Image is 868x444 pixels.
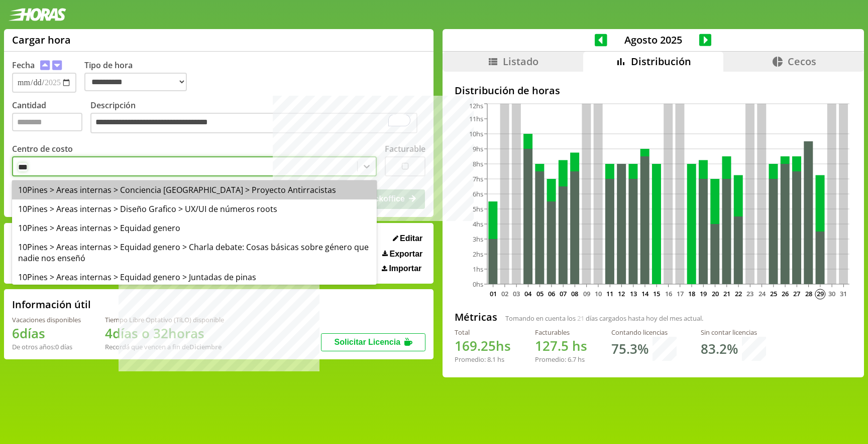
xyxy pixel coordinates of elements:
[805,289,812,298] text: 28
[84,60,195,93] label: Tipo de hora
[390,250,423,259] span: Exportar
[12,298,91,311] h2: Información útil
[501,289,508,298] text: 02
[536,289,544,298] text: 05
[12,324,81,342] h1: 6 días
[473,250,483,259] tspan: 2hs
[746,289,753,298] text: 23
[630,289,637,298] text: 13
[828,289,835,298] text: 30
[503,55,538,68] span: Listado
[607,33,699,47] span: Agosto 2025
[535,337,587,355] h1: hs
[473,265,483,274] tspan: 1hs
[631,55,691,68] span: Distribución
[611,340,648,358] h1: 75.3 %
[490,289,497,298] text: 01
[321,333,425,351] button: Solicitar Licencia
[701,340,738,358] h1: 83.2 %
[793,289,800,298] text: 27
[12,199,377,218] div: 10Pines > Areas internas > Diseño Grafico > UX/UI de números roots
[469,129,483,138] tspan: 10hs
[473,204,483,213] tspan: 5hs
[90,113,417,134] textarea: To enrich screen reader interactions, please activate Accessibility in Grammarly extension settings
[12,315,81,324] div: Vacaciones disponibles
[473,219,483,229] tspan: 4hs
[548,289,555,298] text: 06
[611,328,677,337] div: Contando licencias
[8,8,66,21] img: logotipo
[455,337,511,355] h1: hs
[12,180,377,199] div: 10Pines > Areas internas > Conciencia [GEOGRAPHIC_DATA] > Proyecto Antirracistas
[12,218,377,238] div: 10Pines > Areas internas > Equidad genero
[505,314,703,323] span: Tomando en cuenta los días cargados hasta hoy del mes actual.
[535,328,587,337] div: Facturables
[84,73,187,91] select: Tipo de hora
[524,289,532,298] text: 04
[469,101,483,110] tspan: 12hs
[653,289,660,298] text: 15
[535,337,569,355] span: 127.5
[788,55,816,68] span: Cecos
[840,289,847,298] text: 31
[334,338,400,346] span: Solicitar Licencia
[455,84,852,97] h2: Distribución de horas
[379,249,425,259] button: Exportar
[735,289,742,298] text: 22
[770,289,777,298] text: 25
[535,355,587,364] div: Promedio: hs
[577,314,584,323] span: 21
[641,289,649,298] text: 14
[665,289,672,298] text: 16
[12,238,377,268] div: 10Pines > Areas internas > Equidad genero > Charla debate: Cosas básicas sobre género que nadie n...
[105,342,224,351] div: Recordá que vencen a fin de
[568,355,576,364] span: 6.7
[723,289,730,298] text: 21
[688,289,695,298] text: 18
[189,342,222,351] b: Diciembre
[12,143,73,154] label: Centro de costo
[571,289,578,298] text: 08
[473,144,483,153] tspan: 9hs
[455,337,496,355] span: 169.25
[385,143,425,154] label: Facturable
[12,268,377,287] div: 10Pines > Areas internas > Equidad genero > Juntadas de pinas
[473,235,483,244] tspan: 3hs
[513,289,520,298] text: 03
[473,189,483,198] tspan: 6hs
[389,264,421,273] span: Importar
[711,289,718,298] text: 20
[455,328,511,337] div: Total
[560,289,567,298] text: 07
[455,310,497,324] h2: Métricas
[105,315,224,324] div: Tiempo Libre Optativo (TiLO) disponible
[12,33,71,47] h1: Cargar hora
[677,289,684,298] text: 17
[701,328,766,337] div: Sin contar licencias
[487,355,496,364] span: 8.1
[12,100,90,136] label: Cantidad
[455,355,511,364] div: Promedio: hs
[12,342,81,351] div: De otros años: 0 días
[473,174,483,183] tspan: 7hs
[782,289,789,298] text: 26
[12,113,82,131] input: Cantidad
[473,280,483,289] tspan: 0hs
[105,324,224,342] h1: 4 días o 32 horas
[758,289,766,298] text: 24
[12,60,35,71] label: Fecha
[817,289,824,298] text: 29
[700,289,707,298] text: 19
[469,114,483,123] tspan: 11hs
[400,234,422,243] span: Editar
[90,100,425,136] label: Descripción
[583,289,590,298] text: 09
[618,289,625,298] text: 12
[473,159,483,168] tspan: 8hs
[390,234,426,244] button: Editar
[606,289,613,298] text: 11
[595,289,602,298] text: 10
